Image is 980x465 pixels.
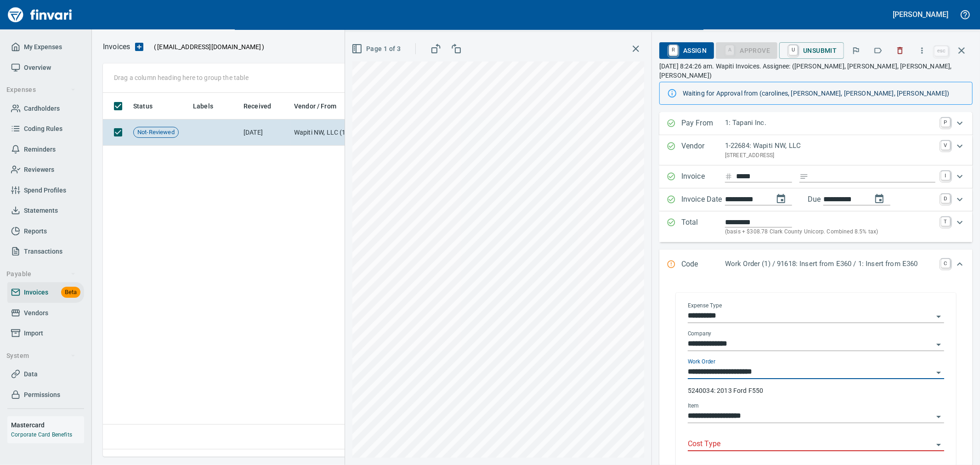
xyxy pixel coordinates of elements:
[7,119,84,139] a: Coding Rules
[725,171,732,182] svg: Invoice number
[681,171,725,183] p: Invoice
[688,303,722,309] label: Expense Type
[24,164,54,176] span: Reviewers
[134,128,178,137] span: Not-Reviewed
[240,119,290,146] td: [DATE]
[932,438,945,451] button: Open
[24,307,48,319] span: Vendors
[681,118,725,130] p: Pay From
[61,287,80,298] span: Beta
[893,10,948,19] h5: [PERSON_NAME]
[7,364,84,385] a: Data
[725,141,935,151] p: 1-22684: Wapiti NW, LLC
[7,98,84,119] a: Cardholders
[290,119,382,146] td: Wapiti NW, LLC (1-22684)
[681,217,725,237] p: Total
[659,211,973,242] div: Expand
[7,241,84,262] a: Transactions
[11,420,84,430] h6: Mastercard
[103,41,130,52] nav: breadcrumb
[868,40,888,61] button: Labels
[244,101,271,112] span: Received
[688,403,699,409] label: Item
[941,259,950,268] a: C
[725,259,935,269] p: Work Order (1) / 91618: Insert from E360 / 1: Insert from E360
[935,46,948,56] a: esc
[770,188,792,210] button: change date
[7,282,84,303] a: InvoicesBeta
[7,37,84,57] a: My Expenses
[681,194,725,206] p: Invoice Date
[868,188,890,210] button: change due date
[932,40,973,62] span: Close invoice
[350,40,404,57] button: Page 1 of 3
[7,159,84,180] a: Reviewers
[808,194,851,205] p: Due
[716,46,777,54] div: Cost Type required
[7,303,84,323] a: Vendors
[659,250,973,280] div: Expand
[659,42,714,59] button: RAssign
[3,347,79,364] button: System
[659,62,973,80] p: [DATE] 8:24:26 am. Wapiti Invoices. Assignee: ([PERSON_NAME], [PERSON_NAME], [PERSON_NAME], [PERS...
[7,385,84,405] a: Permissions
[7,139,84,160] a: Reminders
[725,227,935,237] p: (basis + $308.78 Clark County Unicorp. Combined 8.5% tax)
[24,144,56,155] span: Reminders
[932,366,945,379] button: Open
[24,41,62,53] span: My Expenses
[890,40,910,61] button: Discard
[681,259,725,271] p: Code
[932,338,945,351] button: Open
[912,40,932,61] button: More
[932,310,945,323] button: Open
[193,101,213,112] span: Labels
[156,42,262,51] span: [EMAIL_ADDRESS][DOMAIN_NAME]
[667,43,707,58] span: Assign
[133,101,164,112] span: Status
[294,101,348,112] span: Vendor / From
[3,81,79,98] button: Expenses
[799,172,809,181] svg: Invoice description
[148,42,265,51] p: ( )
[7,57,84,78] a: Overview
[103,41,130,52] p: Invoices
[659,188,973,211] div: Expand
[24,123,62,135] span: Coding Rules
[24,328,43,339] span: Import
[24,246,62,257] span: Transactions
[669,45,678,55] a: R
[932,410,945,423] button: Open
[6,268,76,280] span: Payable
[24,369,38,380] span: Data
[244,101,283,112] span: Received
[941,141,950,150] a: V
[779,42,844,59] button: UUnsubmit
[7,221,84,242] a: Reports
[659,135,973,165] div: Expand
[688,359,715,365] label: Work Order
[683,85,965,102] div: Waiting for Approval from (carolines, [PERSON_NAME], [PERSON_NAME], [PERSON_NAME])
[24,205,58,216] span: Statements
[24,389,60,401] span: Permissions
[7,323,84,344] a: Import
[789,45,798,55] a: U
[659,165,973,188] div: Expand
[941,194,950,203] a: D
[7,180,84,201] a: Spend Profiles
[24,103,60,114] span: Cardholders
[725,118,935,128] p: 1: Tapani Inc.
[114,73,249,82] p: Drag a column heading here to group the table
[787,43,837,58] span: Unsubmit
[941,118,950,127] a: P
[193,101,225,112] span: Labels
[133,101,153,112] span: Status
[24,185,66,196] span: Spend Profiles
[11,431,72,438] a: Corporate Card Benefits
[681,141,725,160] p: Vendor
[688,386,944,395] p: 5240034: 2013 Ford F550
[6,84,76,96] span: Expenses
[6,4,74,26] img: Finvari
[891,7,951,22] button: [PERSON_NAME]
